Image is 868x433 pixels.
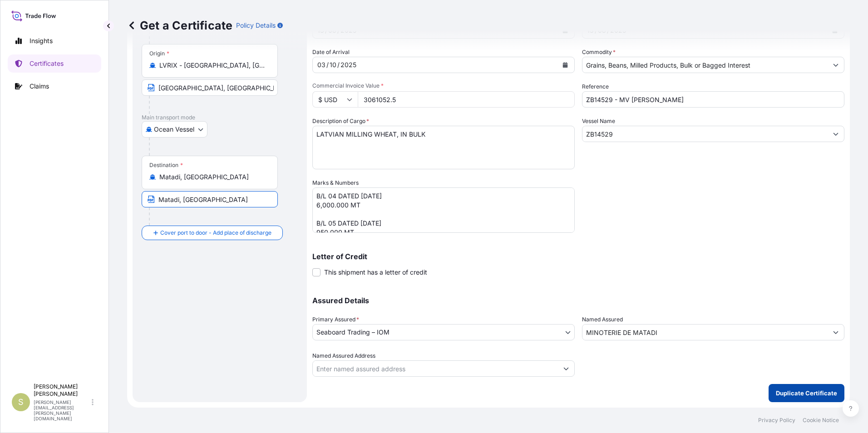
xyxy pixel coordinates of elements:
[8,77,101,95] a: Claims
[149,50,169,57] div: Origin
[828,57,844,73] button: Show suggestions
[312,82,575,89] span: Commercial Invoice Value
[337,59,340,70] div: /
[582,82,609,91] label: Reference
[34,383,90,398] p: [PERSON_NAME] [PERSON_NAME]
[312,126,575,169] textarea: FRENCH MILLING WHEAT, IN BULK
[340,59,357,70] div: year,
[312,187,575,233] textarea: B/L 3 DATED [DATE] 4,100.000 MT B/L 4 DATED [DATE] 3,600.000 MT
[582,91,844,108] input: Enter booking reference
[34,399,90,421] p: [PERSON_NAME][EMAIL_ADDRESS][PERSON_NAME][DOMAIN_NAME]
[312,315,359,324] span: Primary Assured
[828,126,844,142] button: Show suggestions
[828,324,844,340] button: Show suggestions
[142,79,278,96] input: Text to appear on certificate
[582,315,623,324] label: Named Assured
[312,297,844,304] p: Assured Details
[582,126,828,142] input: Type to search vessel name or IMO
[30,36,53,45] p: Insights
[142,226,283,240] button: Cover port to door - Add place of discharge
[236,21,276,30] p: Policy Details
[776,389,837,398] p: Duplicate Certificate
[159,61,266,70] input: Origin
[127,18,232,33] p: Get a Certificate
[582,324,828,340] input: Assured Name
[316,328,390,337] span: Seaboard Trading – IOM
[312,253,844,260] p: Letter of Credit
[18,398,24,407] span: S
[8,32,101,50] a: Insights
[324,268,427,277] span: This shipment has a letter of credit
[316,59,326,70] div: day,
[582,57,828,73] input: Type to search commodity
[803,417,839,424] a: Cookie Notice
[160,228,271,237] span: Cover port to door - Add place of discharge
[30,82,49,91] p: Claims
[154,125,194,134] span: Ocean Vessel
[142,191,278,207] input: Text to appear on certificate
[758,417,795,424] a: Privacy Policy
[312,48,350,57] span: Date of Arrival
[769,384,844,402] button: Duplicate Certificate
[149,162,183,169] div: Destination
[312,117,369,126] label: Description of Cargo
[358,91,575,108] input: Enter amount
[159,172,266,182] input: Destination
[326,59,329,70] div: /
[142,121,207,138] button: Select transport
[313,360,558,377] input: Named Assured Address
[558,58,572,72] button: Calendar
[142,114,298,121] p: Main transport mode
[30,59,64,68] p: Certificates
[8,54,101,73] a: Certificates
[312,324,575,340] button: Seaboard Trading – IOM
[582,48,616,57] label: Commodity
[582,117,615,126] label: Vessel Name
[312,351,375,360] label: Named Assured Address
[558,360,574,377] button: Show suggestions
[312,178,359,187] label: Marks & Numbers
[329,59,337,70] div: month,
